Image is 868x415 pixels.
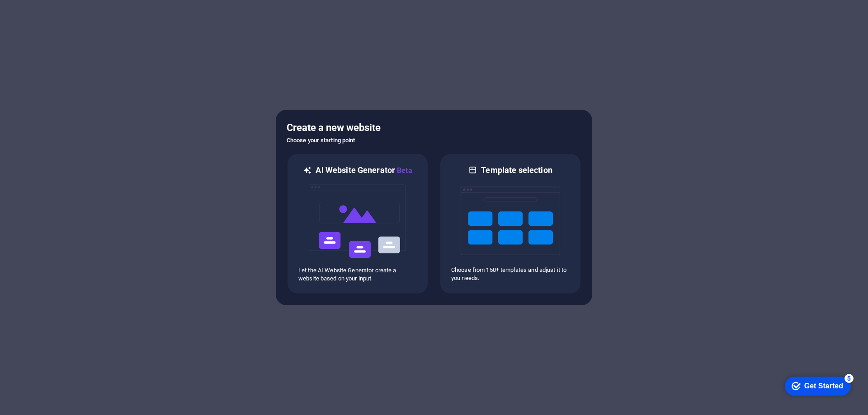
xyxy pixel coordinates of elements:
span: Beta [395,166,412,175]
div: Get Started [24,10,63,18]
h6: Choose your starting point [287,135,581,146]
div: 5 [65,2,74,11]
h6: AI Website Generator [316,165,412,176]
h5: Create a new website [287,121,581,135]
div: Get Started 5 items remaining, 0% complete [5,5,71,23]
h6: Template selection [481,165,552,176]
div: Template selectionChoose from 150+ templates and adjust it to you needs. [439,153,581,294]
p: Let the AI Website Generator create a website based on your input. [298,266,417,283]
p: Choose from 150+ templates and adjust it to you needs. [451,266,570,282]
div: AI Website GeneratorBetaaiLet the AI Website Generator create a website based on your input. [287,153,429,294]
img: ai [308,176,407,266]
